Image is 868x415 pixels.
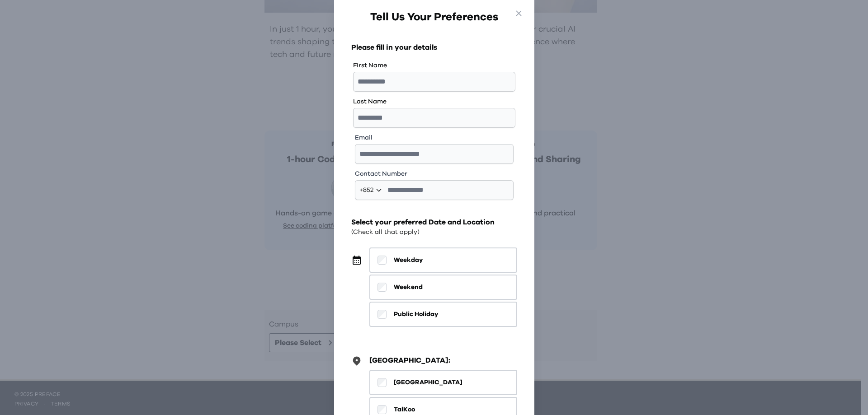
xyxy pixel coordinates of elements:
[394,378,462,387] span: [GEOGRAPHIC_DATA]
[351,9,517,25] h1: Tell Us Your Preferences
[355,133,514,142] label: Email
[353,97,515,106] label: Last Name
[369,370,517,395] button: [GEOGRAPHIC_DATA]
[351,42,517,53] h2: Please fill in your details
[369,247,517,273] button: Weekday
[394,405,415,414] span: TaiKoo
[394,256,423,265] span: Weekday
[369,355,450,366] h3: [GEOGRAPHIC_DATA]:
[351,217,517,228] h2: Select your preferred Date and Location
[369,302,517,327] button: Public Holiday
[353,61,515,70] label: First Name
[369,275,517,300] button: Weekend
[394,283,423,292] span: Weekend
[394,310,438,319] span: Public Holiday
[355,169,514,178] label: Contact Number
[351,228,517,237] div: (Check all that apply)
